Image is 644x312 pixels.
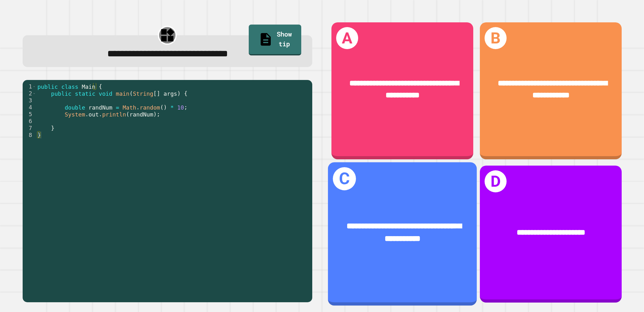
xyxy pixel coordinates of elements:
[23,111,36,118] div: 5
[485,27,507,49] h1: B
[23,104,36,111] div: 4
[249,25,302,55] a: Show tip
[23,118,36,125] div: 6
[333,167,356,190] h1: C
[23,132,36,139] div: 8
[32,90,36,97] span: Toggle code folding, rows 2 through 7
[23,125,36,132] div: 7
[23,90,36,97] div: 2
[336,27,358,49] h1: A
[485,170,507,192] h1: D
[32,83,36,90] span: Toggle code folding, rows 1 through 8
[23,83,36,90] div: 1
[23,97,36,104] div: 3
